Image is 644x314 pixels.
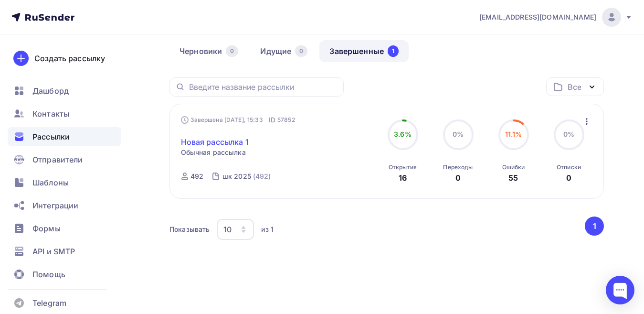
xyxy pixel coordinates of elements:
[181,148,246,157] span: Обычная рассылка
[32,131,70,142] span: Рассылки
[319,40,409,62] a: Завершенные1
[566,172,571,184] div: 0
[295,45,307,57] div: 0
[455,172,461,184] div: 0
[508,172,518,184] div: 55
[277,115,295,125] span: 57852
[34,53,105,64] div: Создать рассылку
[32,108,69,119] span: Контакты
[443,163,473,171] div: Переходы
[388,45,399,57] div: 1
[8,150,121,169] a: Отправители
[181,115,295,125] div: Завершена [DATE], 15:33
[583,217,604,236] ul: Pagination
[502,163,525,171] div: Ошибки
[8,81,121,100] a: Дашборд
[223,224,232,235] div: 10
[222,169,272,184] a: шк 2025 (492)
[8,173,121,192] a: Шаблоны
[585,217,604,236] button: Go to page 1
[389,163,417,171] div: Открытия
[169,225,210,234] div: Показывать
[479,12,596,22] span: [EMAIL_ADDRESS][DOMAIN_NAME]
[8,219,121,238] a: Формы
[32,177,69,188] span: Шаблоны
[546,77,604,96] button: Все
[32,85,69,97] span: Дашборд
[505,130,522,138] span: 11.1%
[32,154,83,165] span: Отправители
[32,200,78,211] span: Интеграции
[222,172,251,181] div: шк 2025
[32,297,66,309] span: Telegram
[399,172,407,184] div: 16
[169,40,248,62] a: Черновики0
[8,127,121,146] a: Рассылки
[181,136,249,148] a: Новая рассылка 1
[557,163,581,171] div: Отписки
[8,104,121,123] a: Контакты
[190,172,203,181] div: 492
[32,223,61,234] span: Формы
[253,172,271,181] div: (492)
[250,40,317,62] a: Идущие0
[189,82,338,92] input: Введите название рассылки
[216,218,254,240] button: 10
[568,81,581,93] div: Все
[226,45,238,57] div: 0
[269,115,275,125] span: ID
[32,246,75,257] span: API и SMTP
[394,130,412,138] span: 3.6%
[563,130,574,138] span: 0%
[453,130,464,138] span: 0%
[32,269,65,280] span: Помощь
[479,8,633,27] a: [EMAIL_ADDRESS][DOMAIN_NAME]
[261,225,274,234] div: из 1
